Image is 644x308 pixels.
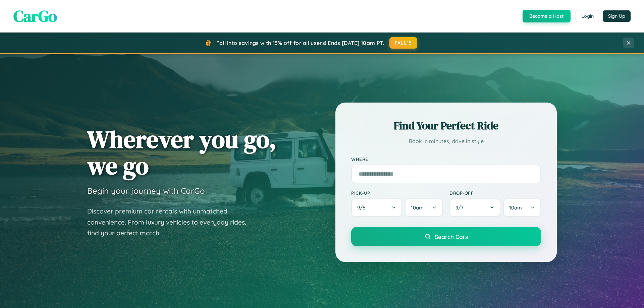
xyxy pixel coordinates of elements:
[87,126,276,179] h1: Wherever you go, we go
[389,37,418,49] button: FALL15
[351,136,541,146] p: Book in minutes, drive in style
[411,204,424,211] span: 10am
[523,10,571,22] button: Become a Host
[13,5,57,27] span: CarGo
[576,10,599,22] button: Login
[603,10,631,22] button: Sign Up
[87,186,205,196] h3: Begin your journey with CarGo
[351,156,541,162] label: Where
[87,206,255,239] p: Discover premium car rentals with unmatched convenience. From luxury vehicles to everyday rides, ...
[455,204,467,211] span: 9 / 7
[449,198,500,217] button: 9/7
[509,204,522,211] span: 10am
[357,204,369,211] span: 9 / 6
[435,233,468,240] span: Search Cars
[351,118,541,133] h2: Find Your Perfect Ride
[449,190,541,196] label: Drop-off
[503,198,541,217] button: 10am
[216,40,384,46] span: Fall into savings with 15% off for all users! Ends [DATE] 10am PT.
[351,227,541,246] button: Search Cars
[351,198,402,217] button: 9/6
[351,190,443,196] label: Pick-up
[405,198,443,217] button: 10am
